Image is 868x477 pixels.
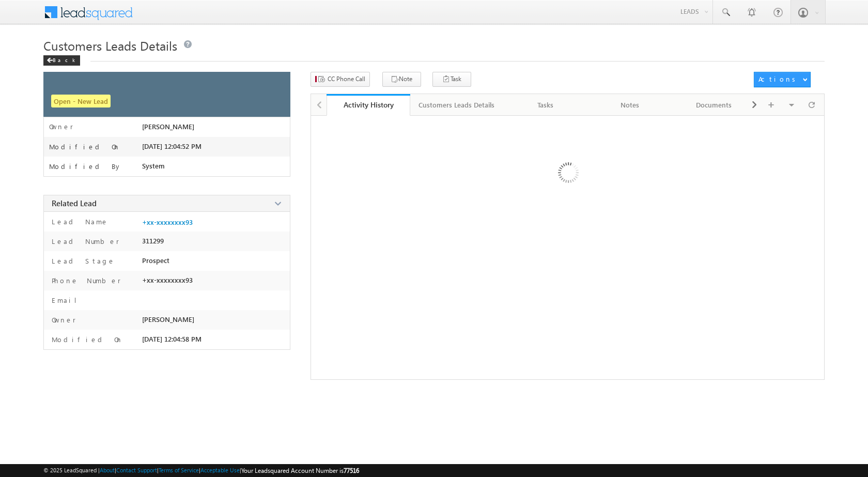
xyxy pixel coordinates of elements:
[43,37,177,54] span: Customers Leads Details
[52,198,97,208] span: Related Lead
[200,467,240,473] a: Acceptable Use
[514,121,621,228] img: Loading ...
[49,315,76,325] label: Owner
[100,467,115,473] a: About
[142,335,202,343] span: [DATE] 12:04:58 PM
[159,467,199,473] a: Terms of Service
[142,142,202,150] span: [DATE] 12:04:52 PM
[512,99,579,111] div: Tasks
[49,335,123,344] label: Modified On
[142,237,164,245] span: 311299
[672,94,756,116] a: Documents
[49,122,73,131] label: Owner
[680,99,747,111] div: Documents
[504,94,588,116] a: Tasks
[382,72,421,87] button: Note
[142,315,194,324] span: [PERSON_NAME]
[49,276,121,285] label: Phone Number
[116,467,157,473] a: Contact Support
[142,122,194,131] span: [PERSON_NAME]
[49,162,122,171] label: Modified By
[419,99,494,111] div: Customers Leads Details
[49,256,115,266] label: Lead Stage
[410,94,504,116] a: Customers Leads Details
[142,218,193,226] a: +xx-xxxxxxxx93
[43,55,80,66] div: Back
[596,99,663,111] div: Notes
[142,256,169,265] span: Prospect
[49,237,119,246] label: Lead Number
[588,94,672,116] a: Notes
[49,143,120,151] label: Modified On
[344,467,359,474] span: 77516
[334,100,403,110] div: Activity History
[328,74,365,84] span: CC Phone Call
[43,466,359,475] span: © 2025 LeadSquared | | | | |
[758,74,799,84] div: Actions
[142,162,165,170] span: System
[49,217,109,226] label: Lead Name
[142,276,193,284] span: +xx-xxxxxxxx93
[311,72,370,87] button: CC Phone Call
[327,94,411,116] a: Activity History
[51,95,111,107] span: Open - New Lead
[241,467,359,474] span: Your Leadsquared Account Number is
[754,72,811,87] button: Actions
[432,72,471,87] button: Task
[49,296,85,305] label: Email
